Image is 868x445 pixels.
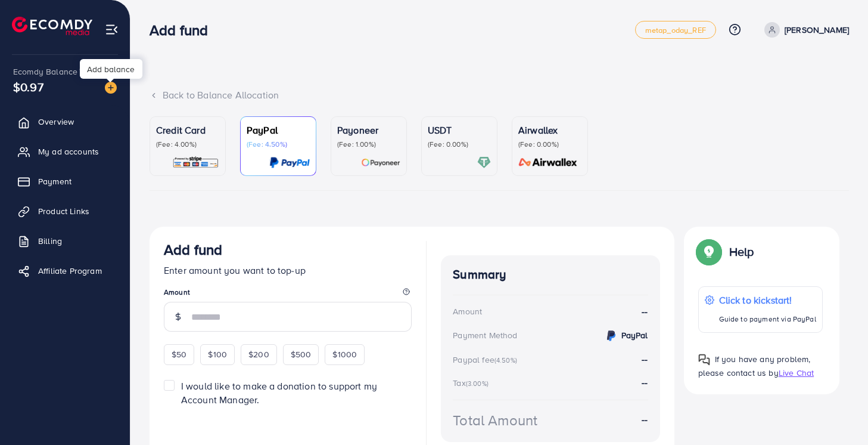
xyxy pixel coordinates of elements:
[13,66,77,78] span: Ecomdy Balance
[9,169,121,193] a: Payment
[453,410,537,431] div: Total Amount
[247,123,310,137] p: PayPal
[337,140,400,149] p: (Fee: 1.00%)
[515,156,581,169] img: card
[247,140,310,149] p: (Fee: 4.50%)
[156,140,219,149] p: (Fee: 4.00%)
[453,267,648,282] h4: Summary
[105,23,119,36] img: menu
[38,175,71,187] span: Payment
[80,59,142,79] div: Add balance
[621,329,648,341] strong: PayPal
[172,348,186,360] span: $50
[13,78,43,95] span: $0.97
[698,241,720,262] img: Popup guide
[9,110,121,134] a: Overview
[361,156,400,169] img: card
[38,116,74,128] span: Overview
[642,353,648,366] strong: --
[38,146,99,157] span: My ad accounts
[291,348,312,360] span: $500
[337,123,400,137] p: Payoneer
[642,305,648,319] strong: --
[38,265,102,277] span: Affiliate Program
[428,140,491,149] p: (Fee: 0.00%)
[164,241,222,258] h3: Add fund
[38,205,89,217] span: Product Links
[494,356,517,365] small: (4.50%)
[466,379,489,388] small: (3.00%)
[9,259,121,283] a: Affiliate Program
[208,348,227,360] span: $100
[269,156,310,169] img: card
[105,82,117,94] img: image
[9,229,121,253] a: Billing
[719,293,816,307] p: Click to kickstart!
[453,377,492,389] div: Tax
[172,156,219,169] img: card
[642,376,648,389] strong: --
[156,123,219,137] p: Credit Card
[785,23,849,37] p: [PERSON_NAME]
[518,123,581,137] p: Airwallex
[12,17,92,35] img: logo
[181,379,377,406] span: I would like to make a donation to support my Account Manager.
[38,235,62,247] span: Billing
[9,140,121,163] a: My ad accounts
[645,26,706,34] span: metap_oday_REF
[642,413,648,427] strong: --
[150,21,217,39] h3: Add fund
[635,21,716,39] a: metap_oday_REF
[518,140,581,149] p: (Fee: 0.00%)
[779,367,814,379] span: Live Chat
[428,123,491,137] p: USDT
[698,353,811,379] span: If you have any problem, please contact us by
[150,88,849,102] div: Back to Balance Allocation
[453,354,521,366] div: Paypal fee
[453,329,517,341] div: Payment Method
[164,263,412,277] p: Enter amount you want to top-up
[719,312,816,326] p: Guide to payment via PayPal
[729,245,754,259] p: Help
[698,354,710,366] img: Popup guide
[248,348,269,360] span: $200
[332,348,357,360] span: $1000
[760,22,849,38] a: [PERSON_NAME]
[604,329,618,343] img: credit
[164,287,412,302] legend: Amount
[9,199,121,223] a: Product Links
[477,156,491,169] img: card
[453,305,482,317] div: Amount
